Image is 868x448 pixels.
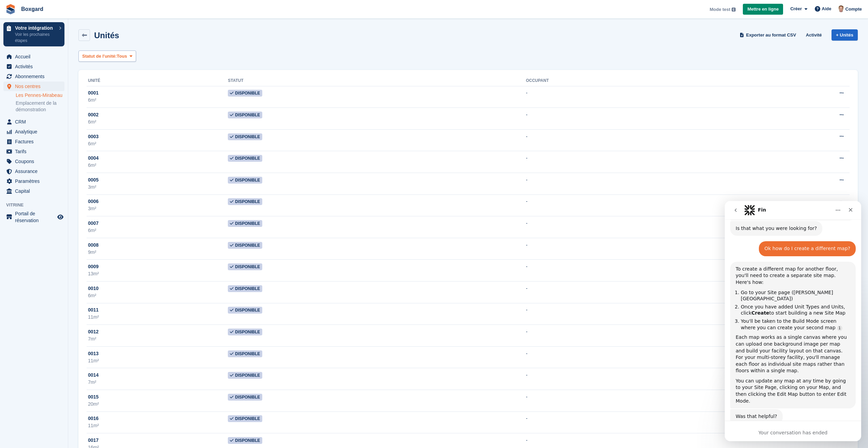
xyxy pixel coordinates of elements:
span: Disponible [228,372,262,379]
span: 0017 [88,437,99,444]
div: 6m² [88,140,228,147]
span: Disponible [228,394,262,401]
span: Disponible [228,198,262,205]
a: menu [3,186,64,196]
span: 0006 [88,198,99,205]
span: 0004 [88,155,99,162]
iframe: Intercom live chat [725,201,861,441]
span: Disponible [228,415,262,422]
td: - [526,194,725,216]
span: Abonnements [15,72,56,81]
a: Boxgard [18,3,46,15]
h2: Unités [94,31,119,40]
p: Voir les prochaines étapes [15,31,56,44]
span: Assurance [15,167,56,176]
span: Capital [15,186,56,196]
span: Disponible [228,112,262,118]
a: menu [3,210,64,224]
span: Vitrine [6,202,68,208]
img: icon-info-grey-7440780725fd019a000dd9b08b2336e03edf1995a4989e88bcd33f0948082b44.svg [732,8,736,12]
td: - [526,108,725,130]
a: menu [3,62,64,71]
td: - [526,390,725,412]
span: 0011 [88,306,99,314]
span: Disponible [228,242,262,249]
span: 0015 [88,393,99,401]
span: Mode test [710,6,731,13]
span: 0005 [88,176,99,184]
div: 6m² [88,227,228,234]
div: 20m² [88,401,228,408]
span: Analytique [15,127,56,136]
span: Disponible [228,177,262,184]
td: - [526,325,725,347]
a: menu [3,137,64,146]
span: Accueil [15,52,56,61]
div: 3m² [88,205,228,212]
span: Disponible [228,307,262,314]
img: Alban Mackay [838,5,844,12]
span: 0016 [88,415,99,422]
div: 6m² [88,292,228,299]
div: 13m² [88,270,228,277]
span: Disponible [228,220,262,227]
span: Exporter au format CSV [746,32,796,39]
div: 11m² [88,422,228,429]
span: Disponible [228,285,262,292]
span: Disponible [228,133,262,140]
span: 0008 [88,242,99,249]
span: Activités [15,62,56,71]
a: Exporter au format CSV [738,29,799,41]
span: 0010 [88,285,99,292]
span: 0014 [88,372,99,379]
td: - [526,411,725,433]
span: 0003 [88,133,99,140]
span: Compte [845,6,862,13]
th: Occupant [526,75,725,86]
a: menu [3,72,64,81]
span: CRM [15,117,56,127]
td: - [526,346,725,368]
td: - [526,368,725,390]
div: 11m² [88,314,228,321]
a: Boutique d'aperçu [56,213,64,221]
a: Mettre en ligne [743,4,783,15]
span: Paramètres [15,176,56,186]
span: Mettre en ligne [747,6,779,13]
td: - [526,238,725,260]
div: 6m² [88,97,228,104]
span: Tarifs [15,147,56,156]
th: Unité [87,75,228,86]
div: 7m² [88,379,228,386]
span: Disponible [228,329,262,335]
a: menu [3,52,64,61]
a: Emplacement de la démonstration [16,100,64,113]
span: Factures [15,137,56,146]
a: menu [3,176,64,186]
td: - [526,151,725,173]
span: 0012 [88,328,99,335]
th: Statut [228,75,526,86]
td: - [526,216,725,238]
span: Nos centres [15,82,56,91]
button: Statut de l'unité: Tous [78,50,136,62]
div: 6m² [88,162,228,169]
p: Votre intégration [15,26,56,30]
a: Activité [803,29,825,41]
td: - [526,129,725,151]
a: Votre intégration Voir les prochaines étapes [3,22,64,46]
td: - [526,86,725,108]
a: + Unités [832,29,858,41]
